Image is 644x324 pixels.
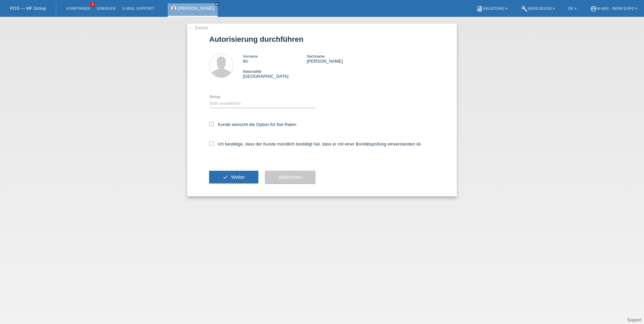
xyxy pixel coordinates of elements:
[209,141,422,147] label: Ich bestätige, dass der Kunde mündlich bestätigt hat, dass er mit einer Bonitätsprüfung einversta...
[243,69,307,79] div: [GEOGRAPHIC_DATA]
[209,122,296,127] label: Kunde wünscht die Option für fixe Raten
[476,5,483,12] i: book
[307,54,371,64] div: [PERSON_NAME]
[243,69,261,73] span: Nationalität
[93,6,119,10] a: Einkäufe
[243,54,307,64] div: Ilic
[243,54,258,58] span: Vorname
[90,2,95,7] span: 3
[216,2,219,6] i: close
[473,6,511,10] a: bookAnleitung ▾
[565,6,580,10] a: DE ▾
[209,171,258,184] button: check Weiter
[518,6,558,10] a: buildWerkzeuge ▾
[627,318,641,322] a: Support
[307,54,325,58] span: Nachname
[223,174,228,180] i: check
[590,5,597,12] i: account_circle
[119,6,158,10] a: E-Mail Support
[521,5,528,12] i: build
[279,174,302,180] span: Abbrechen
[63,6,93,10] a: Kund*innen
[209,35,435,43] h1: Autorisierung durchführen
[265,171,315,184] button: Abbrechen
[10,6,46,11] a: POS — MF Group
[189,25,208,30] a: ← Zurück
[587,6,641,10] a: account_circlem-way - Bern Expo ▾
[215,2,220,6] a: close
[178,6,214,11] a: [PERSON_NAME]
[231,174,245,180] span: Weiter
